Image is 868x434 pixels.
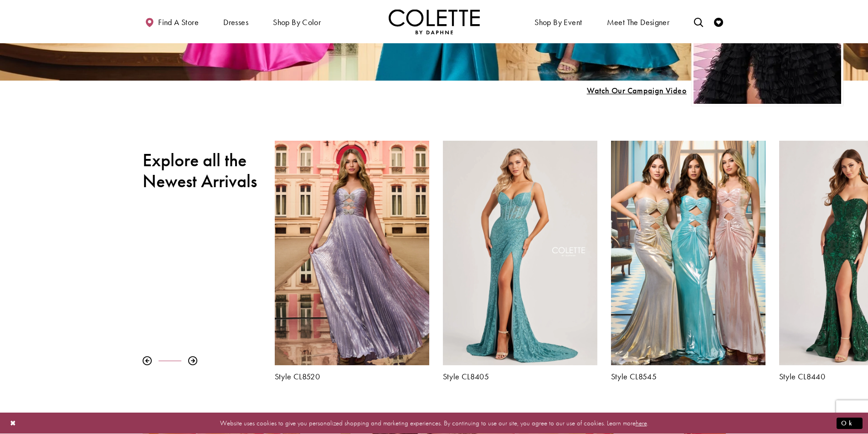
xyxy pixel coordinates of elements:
[443,141,597,365] a: Visit Colette by Daphne Style No. CL8405 Page
[607,18,670,27] span: Meet the designer
[611,141,765,365] a: Visit Colette by Daphne Style No. CL8545 Page
[692,9,705,34] a: Toggle search
[221,9,251,34] span: Dresses
[712,9,725,34] a: Check Wishlist
[143,9,201,34] a: Find a store
[605,9,672,34] a: Meet the designer
[389,9,480,34] a: Visit Home Page
[273,18,321,27] span: Shop by color
[532,9,584,34] span: Shop By Event
[611,372,765,381] a: Style CL8545
[443,372,597,381] a: Style CL8405
[158,18,199,27] span: Find a store
[534,18,582,27] span: Shop By Event
[66,417,802,429] p: Website uses cookies to give you personalized shopping and marketing experiences. By continuing t...
[268,134,436,388] div: Colette by Daphne Style No. CL8520
[604,134,772,388] div: Colette by Daphne Style No. CL8545
[636,419,647,428] a: here
[5,415,21,431] button: Close Dialog
[223,18,248,27] span: Dresses
[586,86,687,95] span: Play Slide #15 Video
[275,141,429,365] a: Visit Colette by Daphne Style No. CL8520 Page
[271,9,323,34] span: Shop by color
[436,134,604,388] div: Colette by Daphne Style No. CL8405
[143,150,261,192] h2: Explore all the Newest Arrivals
[837,418,863,429] button: Submit Dialog
[389,9,480,34] img: Colette by Daphne
[275,372,429,381] a: Style CL8520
